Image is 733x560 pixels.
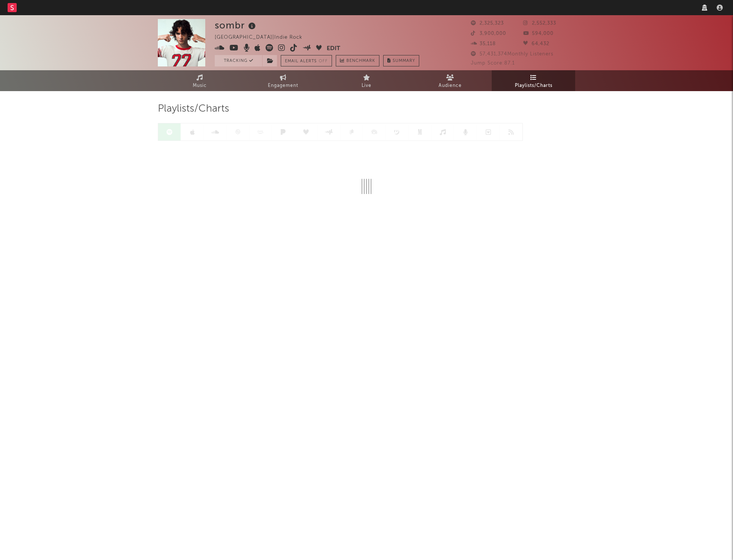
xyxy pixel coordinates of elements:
[471,21,504,26] span: 2,325,323
[515,81,552,90] span: Playlists/Charts
[471,61,515,66] span: Jump Score: 87.1
[158,104,229,114] span: Playlists/Charts
[327,44,340,54] button: Edit
[393,59,415,63] span: Summary
[281,55,332,66] button: Email AlertsOff
[523,41,549,46] span: 64,432
[215,33,311,42] div: [GEOGRAPHIC_DATA] | Indie Rock
[193,81,207,90] span: Music
[325,70,408,91] a: Live
[319,59,328,63] em: Off
[471,31,506,36] span: 3,900,000
[523,21,556,26] span: 2,552,333
[408,70,492,91] a: Audience
[336,55,379,66] a: Benchmark
[268,81,298,90] span: Engagement
[158,70,241,91] a: Music
[241,70,325,91] a: Engagement
[383,55,419,66] button: Summary
[215,19,258,32] div: sombr
[471,41,496,46] span: 35,118
[215,55,262,66] button: Tracking
[471,52,554,57] span: 57,431,374 Monthly Listeners
[362,81,371,90] span: Live
[439,81,462,90] span: Audience
[346,57,375,66] span: Benchmark
[523,31,554,36] span: 594,000
[492,70,575,91] a: Playlists/Charts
